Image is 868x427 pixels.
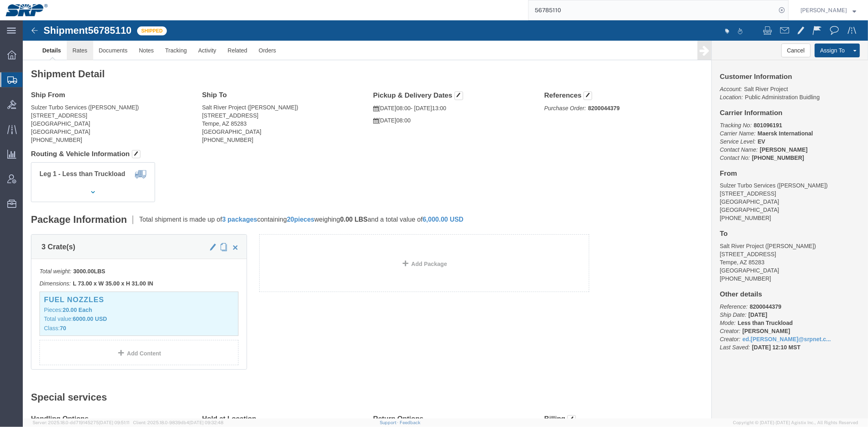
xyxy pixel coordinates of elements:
[99,420,129,425] span: [DATE] 09:51:11
[33,420,129,425] span: Server: 2025.18.0-dd719145275
[529,0,776,20] input: Search for shipment number, reference number
[23,20,868,418] iframe: FS Legacy Container
[800,5,857,15] button: [PERSON_NAME]
[189,420,223,425] span: [DATE] 09:32:48
[380,420,400,425] a: Support
[733,419,858,426] span: Copyright © [DATE]-[DATE] Agistix Inc., All Rights Reserved
[133,420,223,425] span: Client: 2025.18.0-9839db4
[6,4,48,16] img: logo
[400,420,420,425] a: Feedback
[800,6,847,15] span: Marissa Camacho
